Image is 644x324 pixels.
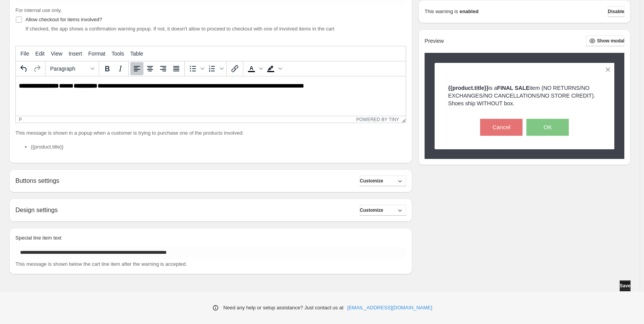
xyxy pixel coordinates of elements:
[15,261,187,267] span: This message is shown below the cart line item after the warning is accepted.
[101,62,114,75] button: Bold
[15,235,61,241] span: Special line item text
[19,117,22,122] div: p
[356,117,400,122] a: Powered by Tiny
[360,205,406,216] button: Customize
[586,35,624,46] button: Show modal
[31,143,406,151] li: {{product.title}}
[399,116,406,123] div: Resize
[620,283,631,289] span: Save
[30,62,44,75] button: Redo
[20,51,29,57] span: File
[448,84,601,107] p: is a item (NO RETURNS/NO EXCHANGES/NO CANCELLATIONS/NO STORE CREDIT). Shoes ship WITHOUT box.
[360,207,383,213] span: Customize
[425,38,444,44] h2: Preview
[347,304,432,312] a: [EMAIL_ADDRESS][DOMAIN_NAME]
[47,62,97,75] button: Formats
[526,119,569,136] button: OK
[157,62,170,75] button: Align right
[16,76,406,116] iframe: Rich Text Area
[15,206,57,214] h2: Design settings
[228,62,241,75] button: Insert/edit link
[88,51,105,57] span: Format
[620,280,631,291] button: Save
[425,8,458,15] p: This warning is
[597,38,624,44] span: Show modal
[15,7,62,13] span: For internal use only.
[50,66,88,72] span: Paragraph
[130,62,143,75] button: Align left
[170,62,183,75] button: Justify
[25,17,102,22] span: Allow checkout for items involved?
[17,62,30,75] button: Undo
[360,178,383,184] span: Customize
[15,129,406,137] p: This message is shown in a popup when a customer is trying to purchase one of the products involved:
[186,62,206,75] div: Bullet list
[608,8,624,15] span: Disable
[360,175,406,186] button: Customize
[245,62,264,75] div: Text color
[51,51,62,57] span: View
[111,51,124,57] span: Tools
[15,177,59,184] h2: Buttons settings
[448,85,489,91] strong: {{product.title}}
[143,62,157,75] button: Align center
[608,6,624,17] button: Disable
[460,8,479,15] strong: enabled
[25,26,334,32] span: If checked, the app shows a confirmation warning popup. If not, it doesn't allow to proceed to ch...
[130,51,143,57] span: Table
[35,51,45,57] span: Edit
[264,62,283,75] div: Background color
[497,85,529,91] strong: FINAL SALE
[480,119,523,136] button: Cancel
[114,62,127,75] button: Italic
[206,62,225,75] div: Numbered list
[69,51,82,57] span: Insert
